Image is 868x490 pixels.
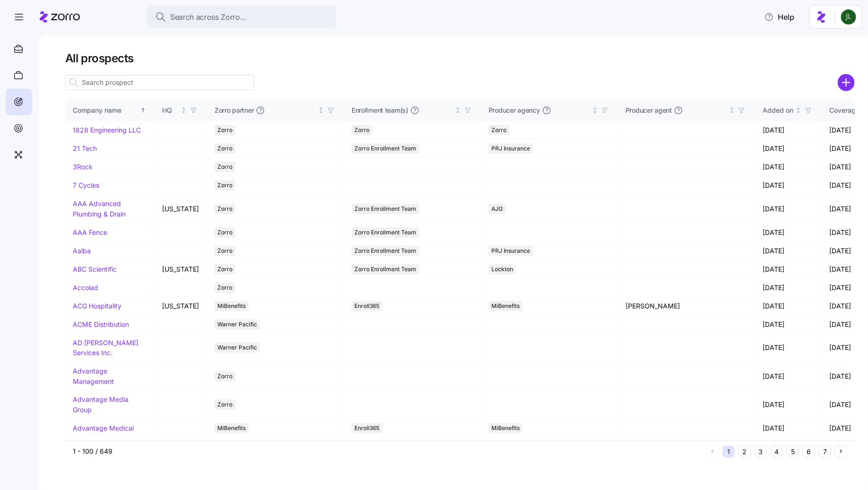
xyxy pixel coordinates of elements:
button: 3 [755,446,767,458]
div: Not sorted [455,107,461,114]
span: Zorro [217,162,232,172]
th: Company nameSorted ascending [65,100,155,121]
td: [DATE] [755,176,822,195]
a: ABC Scientific [73,265,117,273]
td: [DATE] [755,260,822,279]
div: Company name [73,105,138,116]
span: AJG [491,204,503,214]
div: Sorted ascending [140,107,146,114]
span: Warner Pacific [217,342,257,353]
span: Zorro [217,180,232,191]
span: Zorro Enrollment Team [354,246,416,256]
td: [DATE] [755,316,822,334]
a: 7 Cycles [73,181,99,189]
button: Next page [835,446,847,458]
a: AAA Fence [73,228,107,236]
a: ACG Hospitality [73,302,121,310]
span: Zorro [217,371,232,382]
button: 6 [803,446,815,458]
a: AD [PERSON_NAME] Services Inc. [73,339,138,357]
span: Zorro [217,246,232,256]
td: [DATE] [755,362,822,390]
button: 7 [819,446,831,458]
div: Not sorted [592,107,598,114]
td: [DATE] [755,242,822,260]
span: Zorro Enrollment Team [354,227,416,238]
h1: All prospects [65,51,855,66]
span: Enroll365 [354,301,379,311]
span: Zorro [217,282,232,293]
span: Producer agency [489,106,540,115]
td: [DATE] [755,224,822,242]
a: AAA Advanced Plumbing & Drain [73,199,126,218]
span: Warner Pacific [217,319,257,330]
th: Added onNot sorted [755,100,822,121]
td: [DATE] [755,279,822,297]
a: Advantage Medical [73,424,134,432]
th: Zorro partnerNot sorted [207,100,344,121]
button: Previous page [706,446,719,458]
span: Search across Zorro... [170,11,247,23]
th: HQNot sorted [155,100,207,121]
a: Accolad [73,283,98,291]
span: PRJ Insurance [491,143,530,154]
td: [US_STATE] [155,195,207,223]
span: Enroll365 [354,423,379,433]
td: [DATE] [755,140,822,158]
a: 1828 Engineering LLC [73,126,141,134]
span: Enrollment team(s) [352,106,408,115]
td: [PERSON_NAME] [618,297,755,316]
td: [DATE] [755,158,822,176]
span: Zorro Enrollment Team [354,143,416,154]
div: Not sorted [318,107,324,114]
th: Enrollment team(s)Not sorted [344,100,481,121]
span: Zorro [217,399,232,410]
span: Help [765,11,794,23]
button: Search across Zorro... [147,6,336,28]
button: 1 [722,446,735,458]
button: 2 [739,446,751,458]
button: Help [757,8,802,26]
div: Not sorted [729,107,735,114]
div: Not sorted [180,107,187,114]
td: [DATE] [755,297,822,316]
a: Advantage Management [73,367,114,385]
span: Lockton [491,264,513,274]
span: Zorro [354,125,370,135]
span: Zorro [217,143,232,154]
span: PRJ Insurance [491,246,530,256]
svg: add icon [838,74,855,91]
a: Advantage Media Group [73,395,129,414]
th: Producer agencyNot sorted [481,100,618,121]
button: 5 [787,446,799,458]
a: ACME Distribution [73,320,129,328]
td: [DATE] [755,390,822,419]
span: Producer agent [626,106,672,115]
input: Search prospect [65,75,254,90]
td: [DATE] [755,334,822,362]
td: [DATE] [755,121,822,140]
td: [US_STATE] [155,260,207,279]
span: Zorro [217,227,232,238]
span: Zorro [217,264,232,274]
div: 1 - 100 / 649 [73,447,703,456]
a: 21 Tech [73,144,97,152]
td: [US_STATE] [155,297,207,316]
div: HQ [162,105,179,116]
span: MiBenefits [491,301,520,311]
td: [DATE] [755,195,822,223]
span: MiBenefits [217,301,246,311]
span: Zorro Enrollment Team [354,264,416,274]
div: Added on [763,105,793,116]
a: Aalba [73,247,91,255]
span: Zorro [491,125,507,135]
span: Zorro partner [215,106,254,115]
div: Not sorted [795,107,802,114]
th: Producer agentNot sorted [618,100,755,121]
span: Zorro [217,125,232,135]
button: 4 [771,446,783,458]
span: MiBenefits [217,423,246,433]
img: d9b9d5af0451fe2f8c405234d2cf2198 [841,9,856,25]
span: MiBenefits [491,423,520,433]
a: 3Rock [73,163,93,171]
